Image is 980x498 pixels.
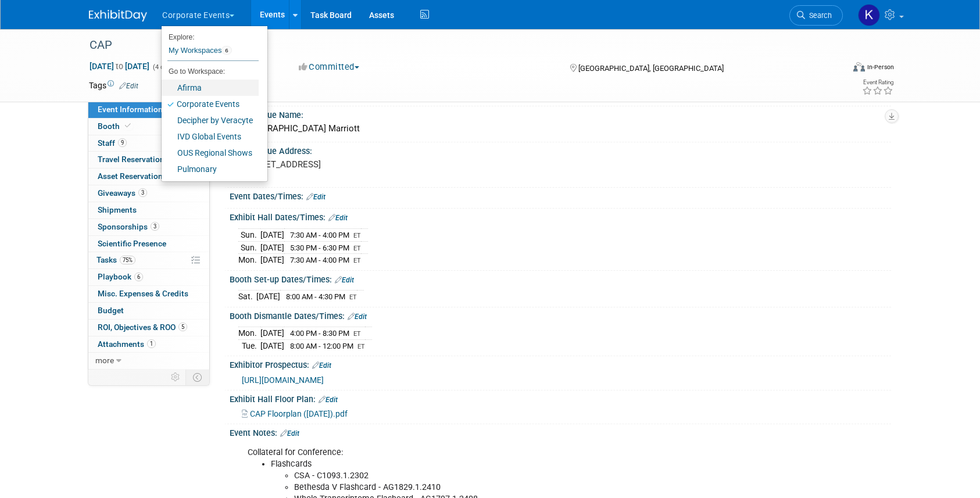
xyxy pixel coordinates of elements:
[353,245,361,252] span: ET
[162,128,259,145] a: IVD Global Events
[88,152,209,168] a: Travel Reservations5
[119,82,138,90] a: Edit
[138,188,147,197] span: 3
[242,409,348,418] a: CAP Floorplan ([DATE]).pdf
[167,41,259,60] a: My Workspaces6
[88,336,209,353] a: Attachments1
[260,254,284,266] td: [DATE]
[162,145,259,161] a: OUS Regional Shows
[348,313,367,321] a: Edit
[88,269,209,285] a: Playbook6
[89,10,147,22] img: ExhibitDay
[349,293,357,301] span: ET
[98,239,166,248] span: Scientific Presence
[230,106,891,121] div: Event Venue Name:
[162,80,259,96] a: Afirma
[242,375,324,385] a: [URL][DOMAIN_NAME]
[166,370,186,385] td: Personalize Event Tab Strip
[256,291,280,303] td: [DATE]
[120,256,135,264] span: 75%
[88,169,209,185] a: Asset Reservations7
[98,188,147,198] span: Giveaways
[147,339,156,348] span: 1
[260,241,284,254] td: [DATE]
[88,185,209,202] a: Giveaways3
[178,323,187,331] span: 5
[238,228,260,241] td: Sun.
[353,257,361,264] span: ET
[862,80,893,85] div: Event Rating
[238,327,260,340] td: Mon.
[230,390,891,406] div: Exhibit Hall Floor Plan:
[134,273,143,281] span: 6
[858,4,880,26] img: Keirsten Davis
[260,339,284,352] td: [DATE]
[242,159,492,170] pre: [STREET_ADDRESS]
[280,429,299,438] a: Edit
[230,424,891,439] div: Event Notes:
[238,241,260,254] td: Sun.
[88,202,209,218] a: Shipments
[290,256,349,264] span: 7:30 AM - 4:00 PM
[88,286,209,302] a: Misc. Expenses & Credits
[98,306,124,315] span: Budget
[238,291,256,303] td: Sat.
[186,370,210,385] td: Toggle Event Tabs
[152,63,176,71] span: (4 days)
[88,102,209,118] a: Event Information
[151,222,159,231] span: 3
[88,353,209,369] a: more
[294,482,756,493] li: Bethesda V Flashcard - AG1829.1.2410
[867,63,894,71] div: In-Person
[98,105,163,114] span: Event Information
[98,155,180,164] span: Travel Reservations
[98,121,133,131] span: Booth
[357,343,365,350] span: ET
[260,228,284,241] td: [DATE]
[230,271,891,286] div: Booth Set-up Dates/Times:
[88,135,209,152] a: Staff9
[88,236,209,252] a: Scientific Presence
[89,80,138,91] td: Tags
[98,272,143,281] span: Playbook
[230,307,891,323] div: Booth Dismantle Dates/Times:
[290,329,349,338] span: 4:00 PM - 8:30 PM
[162,96,259,112] a: Corporate Events
[319,396,338,404] a: Edit
[774,60,894,78] div: Event Format
[230,188,891,203] div: Event Dates/Times:
[98,222,159,231] span: Sponsorships
[98,289,188,298] span: Misc. Expenses & Credits
[250,409,348,418] span: CAP Floorplan ([DATE]).pdf
[85,35,825,56] div: CAP
[88,119,209,135] a: Booth
[238,254,260,266] td: Mon.
[98,205,137,214] span: Shipments
[353,330,361,338] span: ET
[312,361,331,370] a: Edit
[162,112,259,128] a: Decipher by Veracyte
[306,193,326,201] a: Edit
[98,171,178,181] span: Asset Reservations
[118,138,127,147] span: 9
[95,356,114,365] span: more
[805,11,832,20] span: Search
[98,323,187,332] span: ROI, Objectives & ROO
[335,276,354,284] a: Edit
[286,292,345,301] span: 8:00 AM - 4:30 PM
[88,320,209,336] a: ROI, Objectives & ROO5
[98,339,156,349] span: Attachments
[789,5,843,26] a: Search
[88,252,209,268] a: Tasks75%
[290,243,349,252] span: 5:30 PM - 6:30 PM
[230,142,891,157] div: Event Venue Address:
[98,138,127,148] span: Staff
[238,339,260,352] td: Tue.
[295,61,364,73] button: Committed
[230,356,891,371] div: Exhibitor Prospectus:
[238,120,882,138] div: [GEOGRAPHIC_DATA] Marriott
[294,470,756,482] li: CSA - C1093.1.2302
[260,327,284,340] td: [DATE]
[853,62,865,71] img: Format-Inperson.png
